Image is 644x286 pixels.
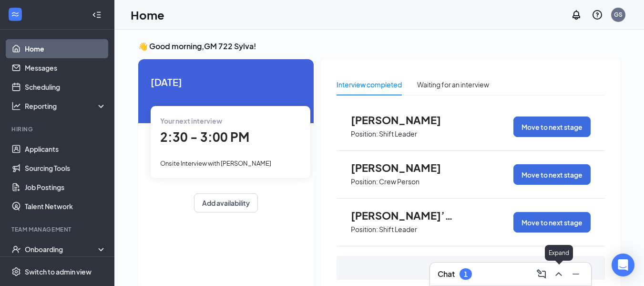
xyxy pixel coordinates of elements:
[25,159,106,178] a: Sourcing Tools
[351,225,378,234] p: Position:
[25,139,106,159] a: Applicants
[131,7,164,23] h1: Home
[160,159,271,167] span: Onsite Interview with [PERSON_NAME]
[25,267,92,276] div: Switch to admin view
[417,79,489,90] div: Waiting for an interview
[379,177,419,186] p: Crew Person
[92,10,102,20] svg: Collapse
[138,41,620,52] h3: 👋 Good morning, GM 722 Sylva !
[25,39,106,58] a: Home
[25,244,98,254] div: Onboarding
[568,266,583,282] button: Minimize
[379,225,417,234] p: Shift Leader
[194,193,258,212] button: Add availability
[513,212,591,233] button: Move to next stage
[11,244,21,254] svg: UserCheck
[545,245,573,261] div: Expand
[25,197,106,216] a: Talent Network
[513,117,591,137] button: Move to next stage
[351,161,456,174] span: [PERSON_NAME]
[151,74,301,89] span: [DATE]
[160,117,222,125] span: Your next interview
[25,58,106,77] a: Messages
[337,79,402,90] div: Interview completed
[10,10,20,19] svg: WorkstreamLogo
[11,101,21,111] svg: Analysis
[351,129,378,138] p: Position:
[438,269,455,279] h3: Chat
[513,164,591,185] button: Move to next stage
[11,267,21,276] svg: Settings
[11,225,104,233] div: Team Management
[553,268,564,280] svg: ChevronUp
[612,254,634,276] div: Open Intercom Messenger
[464,270,468,278] div: 1
[351,177,378,186] p: Position:
[551,266,566,282] button: ChevronUp
[571,9,582,21] svg: Notifications
[379,129,417,138] p: Shift Leader
[25,178,106,197] a: Job Postings
[25,101,107,111] div: Reporting
[351,114,456,126] span: [PERSON_NAME]
[592,9,603,21] svg: QuestionInfo
[536,268,547,280] svg: ComposeMessage
[11,125,104,133] div: Hiring
[351,209,456,222] span: [PERSON_NAME]’Kwa [PERSON_NAME]
[160,129,249,145] span: 2:30 - 3:00 PM
[25,77,106,96] a: Scheduling
[570,268,582,280] svg: Minimize
[534,266,549,282] button: ComposeMessage
[614,11,623,19] div: GS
